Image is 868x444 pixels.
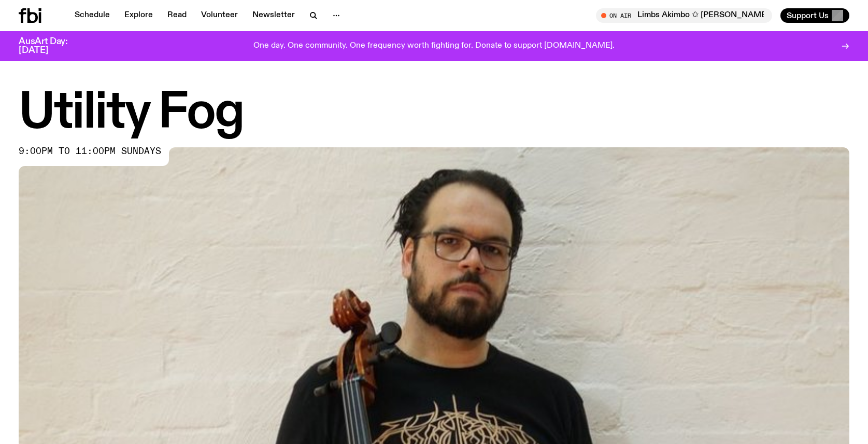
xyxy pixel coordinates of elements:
button: On AirLimbs Akimbo ✩ [PERSON_NAME] ✩ [596,8,772,23]
h3: AusArt Day: [DATE] [19,37,85,55]
span: 9:00pm to 11:00pm sundays [19,147,161,156]
p: One day. One community. One frequency worth fighting for. Donate to support [DOMAIN_NAME]. [253,41,615,51]
span: Support Us [787,11,829,20]
button: Support Us [780,8,849,23]
a: Read [161,8,193,23]
a: Explore [118,8,159,23]
a: Volunteer [195,8,244,23]
h1: Utility Fog [19,90,849,137]
a: Schedule [68,8,116,23]
a: Newsletter [246,8,301,23]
